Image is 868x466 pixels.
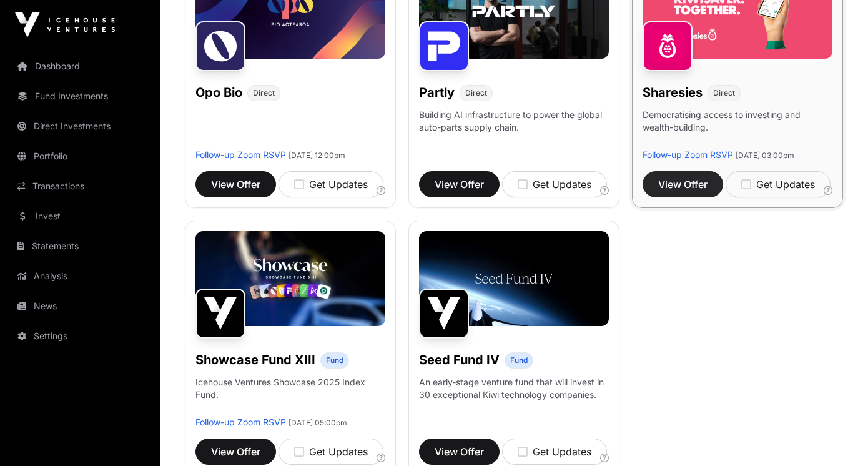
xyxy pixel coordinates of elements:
[10,232,150,260] a: Statements
[518,444,591,459] div: Get Updates
[419,21,469,71] img: Partly
[10,322,150,350] a: Settings
[10,142,150,170] a: Portfolio
[658,177,708,192] span: View Offer
[643,149,733,160] a: Follow-up Zoom RSVP
[713,88,735,98] span: Direct
[510,355,528,365] span: Fund
[726,171,831,197] button: Get Updates
[195,171,276,197] button: View Offer
[211,177,260,192] span: View Offer
[10,172,150,200] a: Transactions
[435,444,484,459] span: View Offer
[502,439,607,465] button: Get Updates
[419,109,609,149] p: Building AI infrastructure to power the global auto-parts supply chain.
[195,149,286,160] a: Follow-up Zoom RSVP
[195,376,385,401] p: Icehouse Ventures Showcase 2025 Index Fund.
[195,351,315,369] h1: Showcase Fund XIII
[10,112,150,140] a: Direct Investments
[195,21,245,71] img: Opo Bio
[419,171,500,197] button: View Offer
[195,84,242,101] h1: Opo Bio
[10,292,150,320] a: News
[253,88,275,98] span: Direct
[289,151,345,160] span: [DATE] 12:00pm
[741,177,815,192] div: Get Updates
[435,177,484,192] span: View Offer
[10,82,150,110] a: Fund Investments
[279,171,383,197] button: Get Updates
[15,12,115,37] img: Icehouse Ventures Logo
[419,84,455,101] h1: Partly
[195,439,276,465] button: View Offer
[502,171,607,197] button: Get Updates
[643,21,693,71] img: Sharesies
[518,177,591,192] div: Get Updates
[10,202,150,230] a: Invest
[195,417,286,427] a: Follow-up Zoom RSVP
[419,231,609,326] img: Seed-Fund-4_Banner.jpg
[643,109,832,149] p: Democratising access to investing and wealth-building.
[419,289,469,339] img: Seed Fund IV
[736,151,794,160] span: [DATE] 03:00pm
[211,444,260,459] span: View Offer
[643,84,703,101] h1: Sharesies
[419,439,500,465] button: View Offer
[643,171,723,197] button: View Offer
[326,355,343,365] span: Fund
[10,262,150,290] a: Analysis
[419,351,500,369] h1: Seed Fund IV
[289,418,347,427] span: [DATE] 05:00pm
[806,406,868,466] iframe: Chat Widget
[465,88,487,98] span: Direct
[195,289,245,339] img: Showcase Fund XIII
[294,177,368,192] div: Get Updates
[279,439,383,465] button: Get Updates
[294,444,368,459] div: Get Updates
[419,376,609,401] p: An early-stage venture fund that will invest in 30 exceptional Kiwi technology companies.
[10,52,150,80] a: Dashboard
[195,231,385,326] img: Showcase-Fund-Banner-1.jpg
